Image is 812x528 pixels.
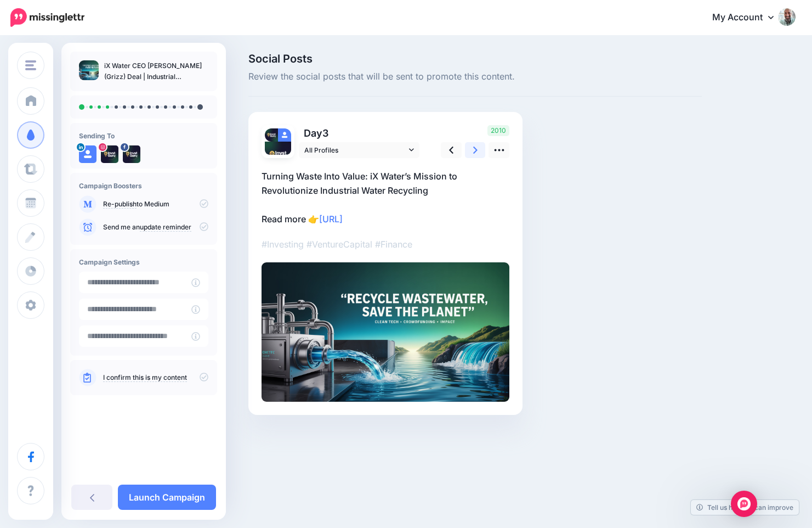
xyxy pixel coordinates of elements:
img: Missinglettr [10,8,84,27]
a: All Profiles [299,142,419,158]
a: update reminder [140,223,191,232]
a: [URL] [319,214,343,224]
h4: Sending To [79,132,208,140]
p: Send me an [103,222,208,232]
div: Open Intercom Messenger [731,491,757,517]
p: iX Water CEO [PERSON_NAME] (Grizz) Deal | Industrial Wastewater Recycling, Clean Tech & Crowdfund... [104,60,208,82]
span: 2010 [487,125,509,136]
img: 500636241_17843655336497570_6223560818517383544_n-bsa154745.jpg [265,142,291,168]
span: Review the social posts that will be sent to promote this content. [248,70,702,84]
p: Turning Waste Into Value: iX Water’s Mission to Revolutionize Industrial Water Recycling Read more 👉 [262,169,509,226]
img: menu.png [25,60,36,70]
p: Day [299,125,421,141]
img: 03f3ede8aae957c9add64c034f2db77d.jpg [262,262,509,402]
p: to Medium [103,199,208,209]
img: user_default_image.png [79,145,96,163]
span: 3 [322,127,328,139]
img: 500306017_122099016968891698_547164407858047431_n-bsa154743.jpg [265,128,278,142]
a: My Account [701,4,796,31]
a: Re-publish [103,200,137,209]
img: 500306017_122099016968891698_547164407858047431_n-bsa154743.jpg [123,145,140,163]
img: 03f3ede8aae957c9add64c034f2db77d_thumb.jpg [79,60,99,80]
img: user_default_image.png [278,128,291,142]
h4: Campaign Boosters [79,182,208,190]
p: #Investing #VentureCapital #Finance [262,237,509,251]
img: 500636241_17843655336497570_6223560818517383544_n-bsa154745.jpg [101,145,118,163]
h4: Campaign Settings [79,258,208,266]
span: Social Posts [248,53,702,64]
span: All Profiles [304,144,406,156]
a: Tell us how we can improve [691,500,799,515]
a: I confirm this is my content [103,373,187,382]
